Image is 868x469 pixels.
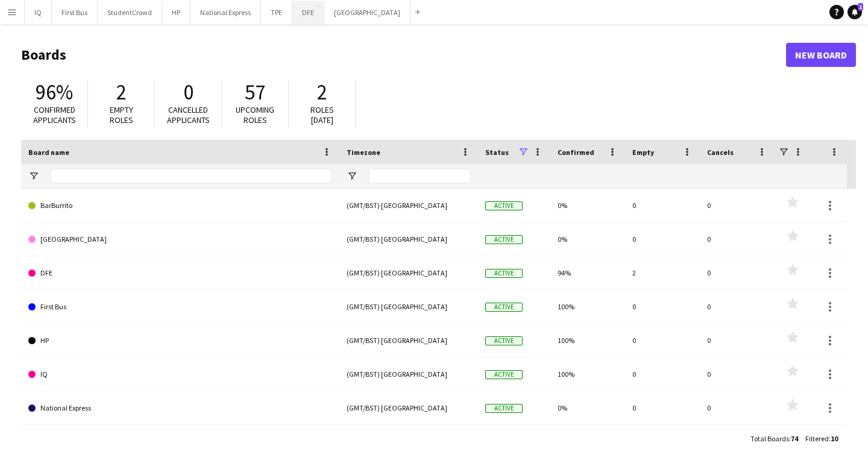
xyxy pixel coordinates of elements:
button: Open Filter Menu [347,171,357,181]
div: 94% [550,256,625,289]
span: 74 [791,434,798,443]
span: 2 [116,79,127,105]
a: DFE [28,256,332,290]
span: Cancelled applicants [167,104,210,125]
div: (GMT/BST) [GEOGRAPHIC_DATA] [339,189,478,222]
span: Upcoming roles [236,104,274,125]
div: 0 [700,189,775,222]
span: Filtered [805,434,829,443]
div: 0 [700,425,775,458]
span: Active [485,336,523,345]
div: (GMT/BST) [GEOGRAPHIC_DATA] [339,324,478,357]
span: Timezone [347,148,380,157]
span: Active [485,303,523,312]
div: 2 [625,256,700,289]
div: 0 [625,391,700,424]
div: 0 [700,357,775,391]
a: 1 [848,5,862,19]
span: Active [485,201,523,210]
h1: Boards [21,46,786,64]
div: (GMT/BST) [GEOGRAPHIC_DATA] [339,357,478,391]
span: Active [485,370,523,379]
div: 0% [550,222,625,256]
a: New Board [28,425,332,459]
span: Board name [28,148,69,157]
span: Total Boards [750,434,789,443]
div: 0% [550,391,625,424]
span: 0 [183,79,193,105]
span: Confirmed applicants [33,104,76,125]
div: 0% [550,189,625,222]
span: 57 [245,79,265,105]
div: 0% [550,425,625,458]
div: (GMT/BST) [GEOGRAPHIC_DATA] [339,222,478,256]
div: (GMT/BST) [GEOGRAPHIC_DATA] [339,391,478,424]
span: 2 [317,79,327,105]
button: DFE [292,1,324,24]
div: (GMT/BST) [GEOGRAPHIC_DATA] [339,425,478,458]
div: 0 [700,391,775,424]
div: (GMT/BST) [GEOGRAPHIC_DATA] [339,290,478,323]
div: 100% [550,324,625,357]
div: 0 [625,222,700,256]
div: 0 [700,324,775,357]
a: BarBurrito [28,189,332,222]
div: 0 [700,222,775,256]
button: [GEOGRAPHIC_DATA] [324,1,410,24]
span: 10 [831,434,838,443]
div: 0 [700,256,775,289]
input: Board name Filter Input [50,169,332,183]
div: 0 [625,357,700,391]
button: National Express [190,1,261,24]
div: : [750,427,798,450]
a: [GEOGRAPHIC_DATA] [28,222,332,256]
div: : [805,427,838,450]
a: New Board [786,43,856,67]
span: Active [485,235,523,244]
button: First Bus [52,1,98,24]
a: First Bus [28,290,332,324]
div: 0 [625,290,700,323]
div: 0 [700,290,775,323]
button: TPE [261,1,292,24]
div: 0 [625,425,700,458]
div: 0 [625,324,700,357]
span: Active [485,269,523,278]
a: National Express [28,391,332,425]
span: Confirmed [558,148,594,157]
a: IQ [28,357,332,391]
div: 100% [550,357,625,391]
span: 96% [36,79,73,105]
span: Status [485,148,509,157]
button: Open Filter Menu [28,171,39,181]
a: HP [28,324,332,357]
span: Empty roles [110,104,133,125]
span: Empty [632,148,654,157]
div: (GMT/BST) [GEOGRAPHIC_DATA] [339,256,478,289]
div: 100% [550,290,625,323]
button: HP [162,1,190,24]
span: 1 [858,3,863,11]
button: StudentCrowd [98,1,162,24]
input: Timezone Filter Input [368,169,471,183]
span: Active [485,404,523,413]
span: Cancels [707,148,734,157]
div: 0 [625,189,700,222]
button: IQ [25,1,52,24]
span: Roles [DATE] [310,104,334,125]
